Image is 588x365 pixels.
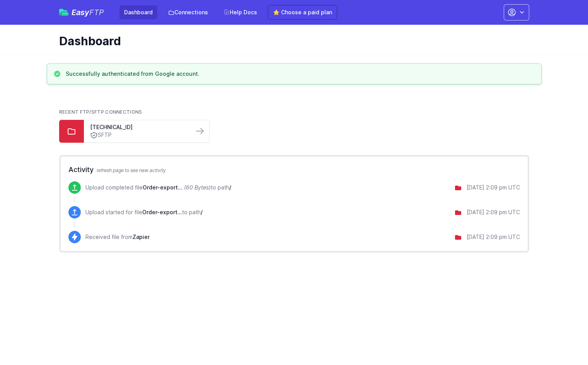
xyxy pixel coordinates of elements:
span: FTP [89,8,104,17]
a: SFTP [90,131,187,139]
span: Order-export-VAF-355033.xml [143,184,182,191]
a: ⭐ Choose a paid plan [268,5,337,20]
i: (60 Bytes) [184,184,211,191]
img: easyftp_logo.png [59,9,68,16]
a: [TECHNICAL_ID] [90,123,187,131]
h2: Recent FTP/SFTP Connections [59,109,529,115]
span: / [229,184,231,191]
p: Upload completed file to path [85,184,231,191]
span: Easy [72,9,104,16]
a: Help Docs [219,5,262,19]
span: / [201,209,203,215]
p: Received file from [85,233,150,241]
a: EasyFTP [59,9,104,16]
span: refresh page to see new activity [97,167,166,173]
h3: Successfully authenticated from Google account. [66,70,199,78]
span: Zapier [133,234,150,240]
div: [DATE] 2:09 pm UTC [467,233,520,241]
p: Upload started for file to path [85,208,203,216]
h1: Dashboard [59,34,523,48]
div: [DATE] 2:09 pm UTC [467,208,520,216]
a: Dashboard [119,5,157,19]
h2: Activity [68,164,520,175]
span: Order-export-VAF-355033.xml [142,209,182,215]
a: Connections [164,5,213,19]
div: [DATE] 2:09 pm UTC [467,184,520,191]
